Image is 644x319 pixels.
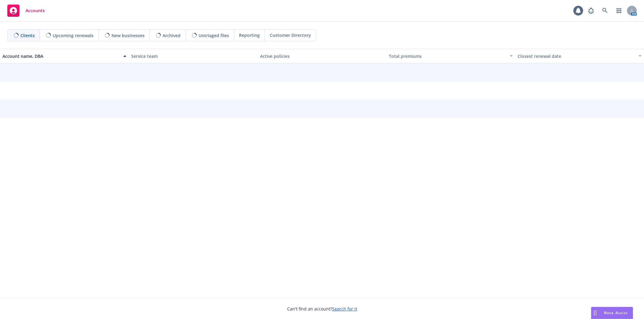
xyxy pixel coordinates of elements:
button: Service team [129,49,258,63]
div: Total premiums [389,53,506,59]
div: Account name, DBA [2,53,120,59]
button: Active policies [258,49,386,63]
div: Service team [131,53,255,59]
a: Search [599,5,611,17]
div: Closest renewal date [518,53,635,59]
button: Total premiums [386,49,515,63]
span: Upcoming renewals [53,32,93,39]
span: Reporting [239,32,260,38]
span: Untriaged files [199,32,229,39]
span: Can't find an account? [287,306,357,312]
div: Drag to move [591,307,599,319]
span: Accounts [26,8,45,13]
span: New businesses [111,32,145,39]
a: Switch app [613,5,625,17]
a: Report a Bug [585,5,597,17]
span: Clients [20,32,35,39]
span: Archived [163,32,181,39]
a: Accounts [5,2,47,19]
button: Closest renewal date [515,49,644,63]
a: Search for it [332,306,357,312]
button: Nova Assist [591,307,633,319]
span: Nova Assist [604,310,628,315]
div: Active policies [260,53,384,59]
span: Customer Directory [270,32,311,38]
